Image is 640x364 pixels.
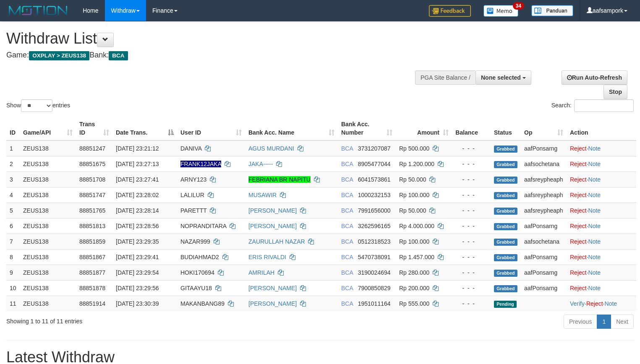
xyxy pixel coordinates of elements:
[531,5,573,16] img: panduan.png
[521,203,567,218] td: aafsreypheaph
[116,161,159,167] span: [DATE] 23:27:13
[6,4,70,17] img: MOTION_logo.png
[180,176,206,183] span: ARNY123
[399,161,434,167] span: Rp 1.200.000
[399,145,429,152] span: Rp 500.000
[570,161,587,167] a: Reject
[483,5,519,17] img: Button%20Memo.svg
[358,223,391,229] span: Copy 3262596165 to clipboard
[180,285,212,291] span: GITAAYU18
[567,187,636,203] td: ·
[513,2,524,10] span: 34
[494,239,517,246] span: Grabbed
[452,117,491,140] th: Balance
[399,254,434,260] span: Rp 1.457.000
[20,265,76,280] td: ZEUS138
[567,265,636,280] td: ·
[116,192,159,198] span: [DATE] 23:28:02
[455,237,487,246] div: - - -
[20,140,76,156] td: ZEUS138
[358,145,391,152] span: Copy 3731207087 to clipboard
[567,296,636,311] td: · ·
[570,176,587,183] a: Reject
[6,172,20,187] td: 3
[79,176,105,183] span: 88851708
[494,146,517,153] span: Grabbed
[20,187,76,203] td: ZEUS138
[494,177,517,184] span: Grabbed
[588,176,601,183] a: Note
[358,176,391,183] span: Copy 6041573861 to clipboard
[574,99,634,112] input: Search:
[588,161,601,167] a: Note
[341,300,353,307] span: BCA
[79,145,105,152] span: 88851247
[570,269,587,276] a: Reject
[20,296,76,311] td: ZEUS138
[588,238,601,245] a: Note
[570,207,587,214] a: Reject
[341,145,353,152] span: BCA
[341,192,353,198] span: BCA
[521,265,567,280] td: aafPonsarng
[112,117,177,140] th: Date Trans.: activate to sort column descending
[341,223,353,229] span: BCA
[180,145,201,152] span: DANIVA
[455,284,487,292] div: - - -
[567,140,636,156] td: ·
[248,285,297,291] a: [PERSON_NAME]
[116,238,159,245] span: [DATE] 23:29:35
[341,254,353,260] span: BCA
[521,280,567,296] td: aafPonsarng
[521,249,567,265] td: aafPonsarng
[358,192,391,198] span: Copy 1000232153 to clipboard
[455,268,487,277] div: - - -
[494,192,517,199] span: Grabbed
[570,300,585,307] a: Verify
[604,300,617,307] a: Note
[116,176,159,183] span: [DATE] 23:27:41
[399,238,429,245] span: Rp 100.000
[248,145,294,152] a: AGUS MURDANI
[76,117,112,140] th: Trans ID: activate to sort column ascending
[475,70,531,85] button: None selected
[588,285,601,291] a: Note
[116,285,159,291] span: [DATE] 23:29:56
[399,192,429,198] span: Rp 100.000
[570,223,587,229] a: Reject
[415,70,475,85] div: PGA Site Balance /
[567,203,636,218] td: ·
[358,269,391,276] span: Copy 3190024694 to clipboard
[180,238,210,245] span: NAZAR999
[588,254,601,260] a: Note
[358,238,391,245] span: Copy 0512318523 to clipboard
[21,99,52,112] select: Showentries
[6,280,20,296] td: 10
[399,300,429,307] span: Rp 555.000
[20,156,76,172] td: ZEUS138
[521,187,567,203] td: aafsreypheaph
[455,160,487,168] div: - - -
[494,301,517,308] span: Pending
[6,156,20,172] td: 2
[248,192,277,198] a: MUSAWIR
[79,269,105,276] span: 88851877
[79,207,105,214] span: 88851765
[79,223,105,229] span: 88851813
[180,269,214,276] span: HOKI170694
[429,5,471,17] img: Feedback.jpg
[116,145,159,152] span: [DATE] 23:21:12
[521,172,567,187] td: aafsreypheaph
[79,238,105,245] span: 88851859
[567,249,636,265] td: ·
[567,156,636,172] td: ·
[494,254,517,261] span: Grabbed
[588,269,601,276] a: Note
[567,172,636,187] td: ·
[399,176,426,183] span: Rp 50.000
[494,208,517,215] span: Grabbed
[341,285,353,291] span: BCA
[248,207,297,214] a: [PERSON_NAME]
[6,203,20,218] td: 5
[567,218,636,234] td: ·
